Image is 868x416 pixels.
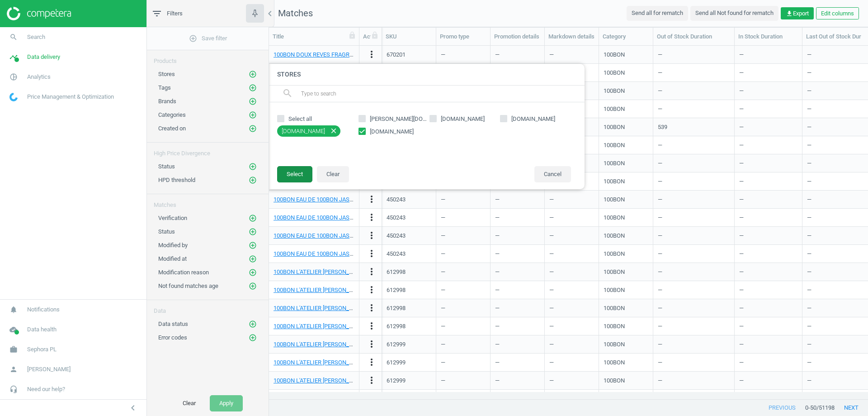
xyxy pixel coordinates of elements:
span: Tags [158,84,171,91]
i: add_circle_outline [249,334,257,342]
i: add_circle_outline [249,255,257,263]
i: timeline [5,48,22,66]
button: add_circle_outline [248,282,257,291]
div: Matches [147,194,269,209]
i: add_circle_outline [249,241,257,249]
button: add_circle_outline [248,227,257,236]
span: Save filter [189,34,227,43]
button: add_circle_outline [248,70,257,79]
button: add_circle_outline [248,254,257,263]
div: High Price Divergence [147,143,269,158]
i: filter_list [151,8,162,19]
span: Error codes [158,334,187,341]
div: Products [147,50,269,65]
i: add_circle_outline [249,163,257,171]
span: Categories [158,111,186,118]
button: add_circle_outline [248,214,257,223]
i: add_circle_outline [249,176,257,184]
button: add_circle_outline [248,162,257,171]
span: HPD threshold [158,177,195,183]
span: Modification reason [158,269,209,276]
span: Price Management & Optimization [27,93,114,101]
button: add_circle_outline [248,110,257,120]
span: Status [158,163,175,170]
i: add_circle_outline [249,111,257,119]
i: pie_chart_outlined [5,68,22,86]
i: add_circle_outline [249,124,257,133]
i: add_circle_outline [189,34,197,43]
span: Analytics [27,73,51,81]
span: Brands [158,98,176,105]
button: add_circle_outline [248,124,257,133]
span: Need our help? [27,385,65,393]
span: Modified by [158,242,188,249]
i: headset_mic [5,381,22,398]
i: add_circle_outline [249,228,257,236]
i: chevron_left [264,8,275,19]
i: add_circle_outline [249,320,257,328]
div: Data [147,300,269,315]
i: add_circle_outline [249,97,257,105]
button: Apply [210,395,243,411]
span: Created on [158,125,186,132]
button: add_circle_outlineSave filter [147,29,269,48]
span: Filters [167,10,183,18]
span: Search [27,33,45,41]
i: add_circle_outline [249,282,257,290]
i: add_circle_outline [249,268,257,277]
span: Not found matches age [158,282,218,289]
i: search [5,29,22,46]
i: add_circle_outline [249,70,257,78]
span: Data health [27,325,57,334]
img: wGWNvw8QSZomAAAAABJRU5ErkJggg== [9,93,18,101]
span: Verification [158,215,187,221]
button: add_circle_outline [248,176,257,185]
img: ajHJNr6hYgQAAAAASUVORK5CYII= [7,7,71,20]
span: Stores [158,71,175,77]
span: Data delivery [27,53,60,61]
i: person [5,361,22,378]
button: chevron_left [122,402,144,414]
button: add_circle_outline [248,333,257,342]
button: add_circle_outline [248,241,257,250]
span: Status [158,228,175,235]
span: Modified at [158,255,187,262]
button: add_circle_outline [248,83,257,92]
i: add_circle_outline [249,214,257,222]
i: chevron_left [127,402,138,413]
span: Data status [158,320,188,327]
i: notifications [5,301,22,318]
i: cloud_done [5,321,22,338]
button: add_circle_outline [248,268,257,277]
button: add_circle_outline [248,320,257,329]
span: [PERSON_NAME] [27,365,71,373]
button: Clear [173,395,205,411]
button: add_circle_outline [248,97,257,106]
h4: Stores [268,64,585,85]
i: work [5,341,22,358]
i: add_circle_outline [249,84,257,92]
span: Notifications [27,306,60,314]
span: Sephora PL [27,345,57,354]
